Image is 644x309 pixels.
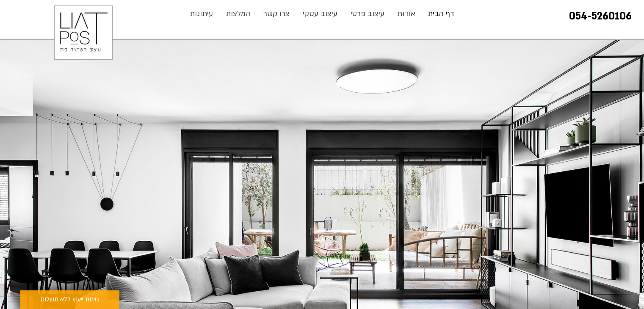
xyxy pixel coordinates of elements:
[346,6,389,22] p: עיצוב פרטי
[183,6,461,22] nav: אתר
[299,6,342,22] p: עיצוב עסקי
[259,6,294,22] p: צרו קשר
[219,6,257,22] a: המלצות
[569,9,632,23] a: 054-5260106
[422,6,461,22] a: דף הבית
[20,290,119,309] a: שיחת ייעוץ ללא תשלום
[40,295,100,305] span: שיחת ייעוץ ללא תשלום
[393,6,420,22] p: אודות
[257,6,296,22] a: צרו קשר
[344,6,391,22] a: עיצוב פרטי
[183,6,219,22] a: עיתונות
[185,6,217,22] p: עיתונות
[221,6,254,22] p: המלצות
[391,6,422,22] a: אודות
[423,6,459,22] p: דף הבית
[296,6,344,22] a: עיצוב עסקי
